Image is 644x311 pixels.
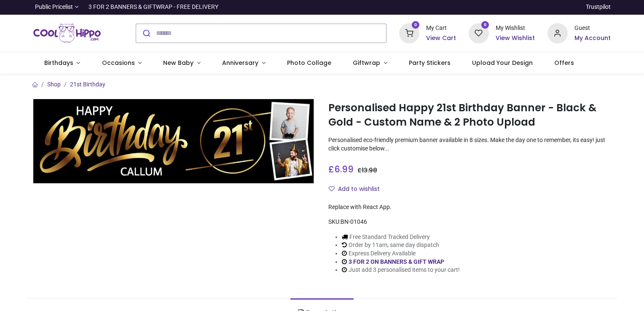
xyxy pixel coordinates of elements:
span: BN-01046 [341,218,367,225]
li: Free Standard Tracked Delivery [342,233,460,241]
a: New Baby [153,52,212,74]
a: Public Pricelist [33,3,78,11]
span: Occasions [102,59,135,67]
sup: 0 [412,21,420,29]
a: My Account [574,34,611,43]
div: My Wishlist [496,24,535,32]
img: Cool Hippo [33,21,101,45]
div: Guest [574,24,611,32]
span: 6.99 [334,163,354,175]
button: Submit [136,24,156,43]
a: View Wishlist [496,34,535,43]
li: Just add 3 personalised items to your cart! [342,266,460,274]
a: Occasions [91,52,153,74]
a: View Cart [426,34,456,43]
a: 3 FOR 2 ON BANNERS & GIFT WRAP [349,258,444,265]
div: Replace with React App. [328,203,611,212]
div: My Cart [426,24,456,32]
a: 0 [469,29,489,36]
span: New Baby [163,59,193,67]
span: Party Stickers [409,59,451,67]
li: Express Delivery Available [342,249,460,258]
span: Anniversary [222,59,258,67]
a: Shop [47,81,61,88]
div: 3 FOR 2 BANNERS & GIFTWRAP - FREE DELIVERY [89,3,218,11]
span: Offers [554,59,574,67]
i: Add to wishlist [329,186,335,192]
span: £ [357,166,377,174]
span: Giftwrap [353,59,380,67]
span: Birthdays [44,59,73,67]
h1: Personalised Happy 21st Birthday Banner - Black & Gold - Custom Name & 2 Photo Upload [328,101,611,130]
button: Add to wishlistAdd to wishlist [328,182,387,196]
a: 21st Birthday [70,81,105,88]
li: Order by 11am, same day dispatch [342,241,460,249]
span: 13.98 [362,166,377,174]
span: Public Pricelist [35,3,73,11]
a: Birthdays [33,52,91,74]
div: SKU: [328,218,611,226]
span: Upload Your Design [472,59,533,67]
a: Logo of Cool Hippo [33,21,101,45]
a: Giftwrap [342,52,398,74]
img: Personalised Happy 21st Birthday Banner - Black & Gold - Custom Name & 2 Photo Upload [33,99,316,184]
a: 0 [399,29,419,36]
sup: 0 [481,21,489,29]
a: Trustpilot [586,3,611,11]
a: Anniversary [211,52,276,74]
span: £ [328,163,354,175]
span: Photo Collage [287,59,331,67]
p: Personalised eco-friendly premium banner available in 8 sizes. Make the day one to remember, its ... [328,136,611,153]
